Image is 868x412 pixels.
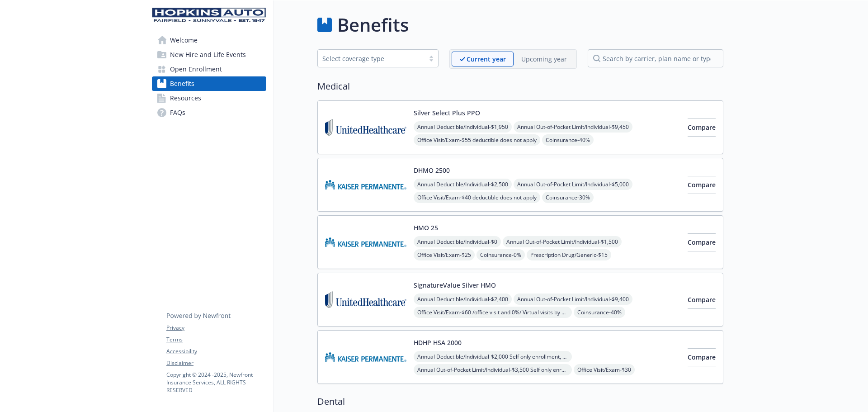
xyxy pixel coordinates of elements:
span: Annual Deductible/Individual - $2,500 [414,179,512,190]
span: Coinsurance - 30% [542,192,594,203]
button: HDHP HSA 2000 [414,338,462,347]
span: Office Visit/Exam - $55 deductible does not apply [414,134,540,146]
span: Annual Out-of-Pocket Limit/Individual - $9,400 [514,294,632,305]
span: Annual Deductible/Individual - $0 [414,236,501,247]
img: Kaiser Permanente Insurance Company carrier logo [325,223,406,261]
span: Resources [170,91,201,105]
span: FAQs [170,105,185,120]
span: Compare [688,295,716,304]
button: Compare [688,233,716,251]
span: Office Visit/Exam - $40 deductible does not apply [414,192,540,203]
a: Terms [166,336,266,344]
span: Office Visit/Exam - $30 [574,364,635,375]
span: Annual Deductible/Individual - $1,950 [414,121,512,133]
span: Annual Out-of-Pocket Limit/Individual - $9,450 [514,121,632,133]
p: Copyright © 2024 - 2025 , Newfront Insurance Services, ALL RIGHTS RESERVED [166,371,266,394]
span: Annual Out-of-Pocket Limit/Individual - $1,500 [503,236,622,247]
span: Compare [688,123,716,132]
a: Disclaimer [166,359,266,367]
p: Upcoming year [521,54,567,64]
button: DHMO 2500 [414,166,450,175]
a: Open Enrollment [152,62,266,76]
button: Silver Select Plus PPO [414,108,480,118]
span: Annual Deductible/Individual - $2,000 Self only enrollment, $3,200 for any one member within a Fa... [414,351,572,362]
button: SignatureValue Silver HMO [414,280,496,290]
span: Annual Out-of-Pocket Limit/Individual - $3,500 Self only enrollment, $3,500 for any one member wi... [414,364,572,375]
span: New Hire and Life Events [170,47,246,62]
span: Open Enrollment [170,62,222,76]
span: Prescription Drug/Generic - $15 [527,249,611,260]
a: Benefits [152,76,266,91]
h2: Dental [317,395,723,408]
img: United Healthcare Insurance Company carrier logo [325,280,406,319]
img: United Healthcare Insurance Company carrier logo [325,108,406,147]
div: Select coverage type [322,54,420,63]
input: search by carrier, plan name or type [588,49,723,67]
a: Accessibility [166,347,266,355]
button: HMO 25 [414,223,438,232]
span: Welcome [170,33,198,47]
span: Compare [688,238,716,246]
button: Compare [688,348,716,366]
span: Coinsurance - 0% [476,249,525,260]
a: Welcome [152,33,266,47]
span: Office Visit/Exam - $25 [414,249,475,260]
span: Compare [688,180,716,189]
p: Current year [467,54,506,64]
span: Coinsurance - 40% [574,307,625,318]
span: Benefits [170,76,194,91]
button: Compare [688,291,716,309]
a: FAQs [152,105,266,120]
h2: Medical [317,80,723,93]
a: Privacy [166,324,266,332]
span: Annual Out-of-Pocket Limit/Individual - $5,000 [514,179,632,190]
button: Compare [688,176,716,194]
button: Compare [688,118,716,137]
a: Resources [152,91,266,105]
img: Kaiser Permanente Insurance Company carrier logo [325,166,406,204]
h1: Benefits [337,11,409,38]
span: Office Visit/Exam - $60 /office visit and 0%/ Virtual visits by a designated virtual; deductible ... [414,307,572,318]
span: Annual Deductible/Individual - $2,400 [414,294,512,305]
img: Kaiser Permanente Insurance Company carrier logo [325,338,406,376]
span: Coinsurance - 40% [542,134,594,146]
a: New Hire and Life Events [152,47,266,62]
span: Compare [688,353,716,361]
